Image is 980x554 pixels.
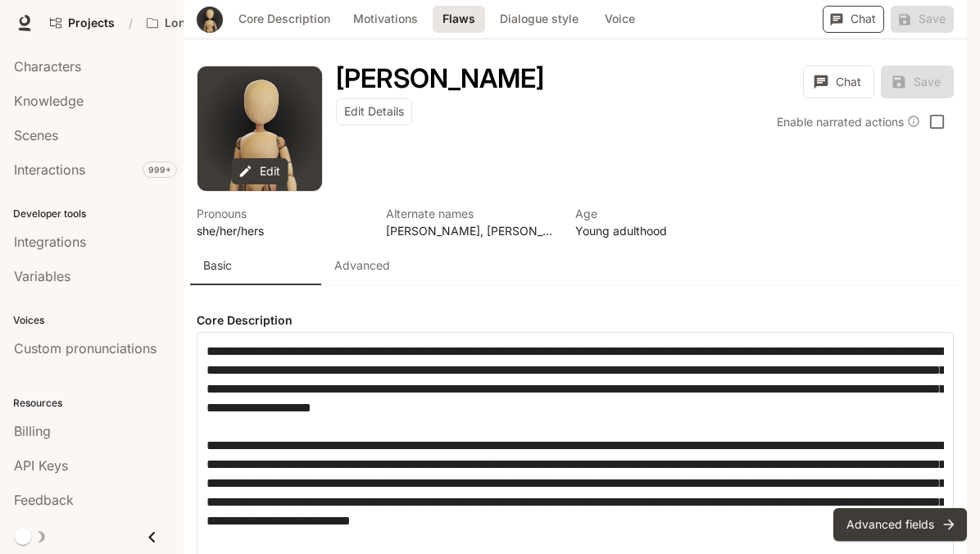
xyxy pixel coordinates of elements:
[203,257,232,274] p: Basic
[575,222,745,239] p: Young adulthood
[336,62,544,94] h1: [PERSON_NAME]
[777,113,920,130] div: Enable narrated actions
[197,205,366,239] button: Open character details dialog
[232,158,288,185] button: Edit
[823,6,884,33] button: Chat
[336,66,544,92] button: Open character details dialog
[68,16,115,30] span: Projects
[833,508,967,541] button: Advanced fields
[336,98,412,125] button: Edit Details
[165,16,228,30] p: Longbourn
[492,6,587,33] button: Dialogue style
[43,7,122,39] a: Go to projects
[433,6,485,33] button: Flaws
[197,222,366,239] p: she/her/hers
[197,66,322,191] div: Avatar image
[386,205,556,239] button: Open character details dialog
[593,6,646,33] button: Voice
[197,66,322,191] button: Open character avatar dialog
[197,205,366,222] p: Pronouns
[139,7,253,39] button: Open workspace menu
[230,6,338,33] button: Core Description
[122,15,139,32] div: /
[345,6,426,33] button: Motivations
[803,66,874,98] button: Chat
[386,222,556,239] p: [PERSON_NAME], [PERSON_NAME]
[197,7,223,33] div: Avatar image
[197,7,223,33] button: Open character avatar dialog
[575,205,745,222] p: Age
[386,205,556,222] p: Alternate names
[334,257,390,274] p: Advanced
[197,312,954,329] h4: Core Description
[575,205,745,239] button: Open character details dialog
